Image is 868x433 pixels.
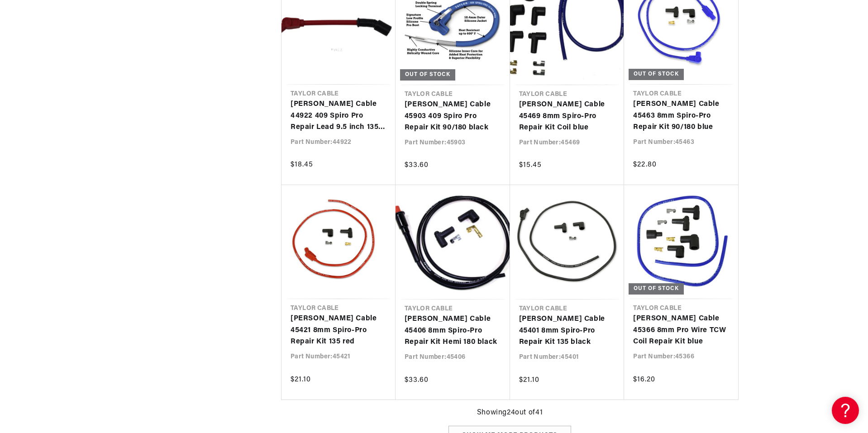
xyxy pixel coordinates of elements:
a: [PERSON_NAME] Cable 45421 8mm Spiro-Pro Repair Kit 135 red [291,313,386,348]
a: [PERSON_NAME] Cable 44922 409 Spiro Pro Repair Lead 9.5 inch 135 Red [291,99,386,133]
a: [PERSON_NAME] Cable 45366 8mm Pro Wire TCW Coil Repair Kit blue [633,313,729,348]
span: Showing 24 out of 41 [477,407,543,419]
a: [PERSON_NAME] Cable 45406 8mm Spiro-Pro Repair Kit Hemi 180 black [405,314,501,348]
a: [PERSON_NAME] Cable 45463 8mm Spiro-Pro Repair Kit 90/180 blue [633,99,729,133]
a: [PERSON_NAME] Cable 45903 409 Spiro Pro Repair Kit 90/180 black [405,99,501,134]
a: [PERSON_NAME] Cable 45401 8mm Spiro-Pro Repair Kit 135 black [519,314,615,348]
a: [PERSON_NAME] Cable 45469 8mm Spiro-Pro Repair Kit Coil blue [519,99,615,134]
